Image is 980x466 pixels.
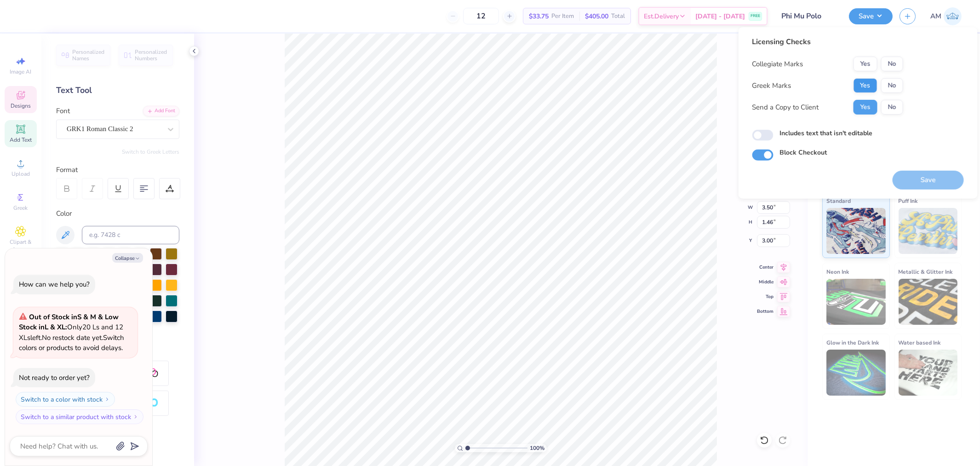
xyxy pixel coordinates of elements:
[10,68,32,75] span: Image AI
[16,392,115,407] button: Switch to a color with stock
[112,253,143,263] button: Collapse
[751,13,760,19] span: FREE
[752,102,819,113] div: Send a Copy to Client
[944,7,962,25] img: Arvi Mikhail Parcero
[780,128,873,138] label: Includes text that isn't editable
[899,279,958,325] img: Metallic & Glitter Ink
[826,196,851,206] span: Standard
[11,170,30,178] span: Upload
[56,106,70,116] label: Font
[29,312,98,322] strong: Out of Stock in S & M
[530,444,544,452] span: 100 %
[780,148,827,157] label: Block Checkout
[19,280,90,289] div: How can we help you?
[826,267,849,276] span: Neon Ink
[899,196,918,206] span: Puff Ink
[752,81,791,91] div: Greek Marks
[10,136,32,144] span: Add Text
[752,36,903,47] div: Licensing Checks
[881,57,903,71] button: No
[881,78,903,93] button: No
[56,165,180,175] div: Format
[135,49,167,62] span: Personalized Numbers
[752,59,803,69] div: Collegiate Marks
[14,204,28,212] span: Greek
[463,8,499,24] input: – –
[42,333,103,342] span: No restock date yet.
[11,102,31,109] span: Designs
[19,312,124,353] span: Only 20 Ls and 12 XLs left. Switch colors or products to avoid delays.
[899,208,958,254] img: Puff Ink
[826,338,879,347] span: Glow in the Dark Ink
[5,238,37,253] span: Clipart & logos
[529,12,549,21] span: $33.75
[930,7,962,25] a: AM
[133,414,138,420] img: Switch to a similar product with stock
[19,373,90,382] div: Not ready to order yet?
[826,208,886,254] img: Standard
[611,12,625,21] span: Total
[826,350,886,396] img: Glow in the Dark Ink
[56,84,179,97] div: Text Tool
[695,12,745,21] span: [DATE] - [DATE]
[585,12,608,21] span: $405.00
[854,78,877,93] button: Yes
[757,279,774,285] span: Middle
[72,49,105,62] span: Personalized Names
[104,397,110,402] img: Switch to a color with stock
[854,57,877,71] button: Yes
[854,100,877,115] button: Yes
[56,208,179,219] div: Color
[899,267,953,276] span: Metallic & Glitter Ink
[774,7,842,25] input: Untitled Design
[757,293,774,300] span: Top
[757,308,774,315] span: Bottom
[757,264,774,270] span: Center
[551,12,574,21] span: Per Item
[16,409,143,424] button: Switch to a similar product with stock
[826,279,886,325] img: Neon Ink
[122,148,179,155] button: Switch to Greek Letters
[881,100,903,115] button: No
[849,8,893,24] button: Save
[899,350,958,396] img: Water based Ink
[930,11,941,22] span: AM
[82,226,179,244] input: e.g. 7428 c
[143,106,179,116] div: Add Font
[899,338,941,347] span: Water based Ink
[644,12,679,21] span: Est. Delivery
